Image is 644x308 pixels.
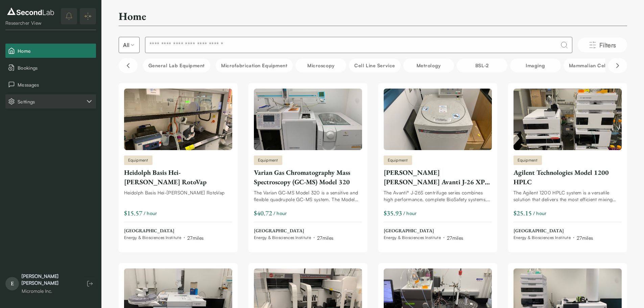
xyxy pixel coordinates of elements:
div: Micromole Inc. [22,288,77,294]
span: Energy & Biosciences Institute [514,235,571,240]
span: [GEOGRAPHIC_DATA] [384,228,463,234]
button: Microfabrication Equipment [216,58,293,72]
span: Filters [599,40,616,50]
a: Heidolph Basis Hei-VAP HL RotoVapEquipmentHeidolph Basis Hei-[PERSON_NAME] RotoVapHeidolph Basis ... [124,89,232,241]
div: The Varian GC-MS Model 320 is a sensitive and flexible quadrupole GC-MS system. The Model 320 pro... [254,189,362,203]
div: The Agilent 1200 HPLC system is a versatile solution that delivers the most efficient mixing and ... [514,189,622,203]
div: $35.93 [384,208,402,218]
button: Home [5,44,96,58]
div: $40.72 [254,208,272,218]
span: Bookings [18,64,93,71]
div: Heidolph Basis Hei-[PERSON_NAME] RotoVap [124,189,232,196]
div: The Avanti® J-26S centrifuge series combines high performance, complete BioSafety systems, and lo... [384,189,492,203]
span: Messages [18,81,93,88]
div: 27 miles [317,234,333,241]
h2: Home [119,9,146,23]
div: Agilent Technologies Model 1200 HPLC [514,168,622,187]
button: Cell line service [349,58,400,72]
div: 27 miles [187,234,204,241]
div: 27 miles [577,234,593,241]
div: Researcher View [5,20,56,26]
span: / hour [403,210,417,217]
img: Beckman Coulter Avanti J-26 XP Centrifuge [384,89,492,150]
button: BSL-2 [457,58,507,72]
span: [GEOGRAPHIC_DATA] [124,228,204,234]
span: / hour [144,210,157,217]
span: Equipment [258,157,278,163]
button: Metrology [403,58,454,72]
button: Expand/Collapse sidebar [80,8,96,24]
button: Scroll right [608,58,627,73]
button: Scroll left [119,58,138,73]
a: Agilent Technologies Model 1200 HPLCEquipmentAgilent Technologies Model 1200 HPLCThe Agilent 1200... [514,89,622,241]
img: Varian Gas Chromatography Mass Spectroscopy (GC-MS) Model 320 [254,89,362,150]
span: Home [18,47,93,54]
div: $25.15 [514,208,532,218]
button: Microscopy [295,58,346,72]
a: Varian Gas Chromatography Mass Spectroscopy (GC-MS) Model 320EquipmentVarian Gas Chromatography M... [254,89,362,241]
div: 27 miles [447,234,463,241]
img: Agilent Technologies Model 1200 HPLC [514,89,622,150]
button: Filters [578,38,627,52]
button: Mammalian Cells [564,58,615,72]
div: Heidolph Basis Hei-[PERSON_NAME] RotoVap [124,168,232,187]
span: Equipment [388,157,408,163]
span: E [5,277,19,290]
div: [PERSON_NAME] [PERSON_NAME] Avanti J-26 XP Centrifuge [384,168,492,187]
div: $15.57 [124,208,142,218]
button: Settings [5,94,96,109]
button: Imaging [510,58,561,72]
img: Heidolph Basis Hei-VAP HL RotoVap [124,89,232,150]
button: notifications [61,8,77,24]
button: Log out [84,278,96,290]
button: Select listing type [119,37,140,53]
button: Bookings [5,61,96,75]
button: Messages [5,77,96,92]
button: General Lab equipment [143,58,211,72]
span: Equipment [128,157,148,163]
img: logo [5,6,56,17]
span: Energy & Biosciences Institute [254,235,311,240]
span: / hour [533,210,547,217]
a: Beckman Coulter Avanti J-26 XP CentrifugeEquipment[PERSON_NAME] [PERSON_NAME] Avanti J-26 XP Cent... [384,89,492,241]
span: Settings [18,98,85,105]
span: [GEOGRAPHIC_DATA] [514,228,593,234]
span: Energy & Biosciences Institute [124,235,182,240]
span: [GEOGRAPHIC_DATA] [254,228,334,234]
div: Settings sub items [5,94,96,109]
span: Energy & Biosciences Institute [384,235,441,240]
div: [PERSON_NAME] [PERSON_NAME] [22,273,77,286]
span: / hour [273,210,287,217]
span: Equipment [518,157,538,163]
div: Varian Gas Chromatography Mass Spectroscopy (GC-MS) Model 320 [254,168,362,187]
